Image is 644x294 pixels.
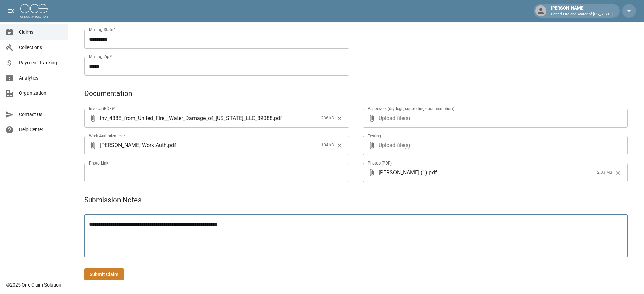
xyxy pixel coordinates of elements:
[368,160,392,166] label: Photos (PDF)
[89,133,125,139] label: Work Authorization*
[379,136,610,155] span: Upload file(s)
[548,5,615,17] div: [PERSON_NAME]
[89,54,112,59] label: Mailing Zip
[19,126,62,133] span: Help Center
[19,59,62,66] span: Payment Tracking
[19,111,62,118] span: Contact Us
[334,113,345,123] button: Clear
[334,140,345,151] button: Clear
[100,141,167,149] span: [PERSON_NAME] Work Auth
[89,160,108,166] label: Photo Link
[4,4,18,18] button: open drawer
[19,29,62,36] span: Claims
[167,141,176,149] span: . pdf
[368,106,454,111] label: Paperwork (dry logs, supporting documentation)
[19,90,62,97] span: Organization
[19,74,62,82] span: Analytics
[89,27,115,32] label: Mailing State
[84,268,124,281] button: Submit Claim
[100,114,273,122] span: Inv_4388_from_United_Fire__Water_Damage_of_[US_STATE]_LLC_39088
[321,115,334,122] span: 236 kB
[19,44,62,51] span: Collections
[379,109,610,128] span: Upload file(s)
[273,114,282,122] span: . pdf
[89,106,115,111] label: Invoice (PDF)*
[368,133,381,139] label: Testing
[613,168,623,178] button: Clear
[427,169,437,176] span: . pdf
[20,4,48,18] img: ocs-logo-white-transparent.png
[597,169,612,176] span: 2.33 MB
[321,142,334,149] span: 104 kB
[6,281,61,288] div: © 2025 One Claim Solution
[551,12,613,17] p: United Fire and Water of [US_STATE]
[379,169,427,176] span: [PERSON_NAME] (1)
